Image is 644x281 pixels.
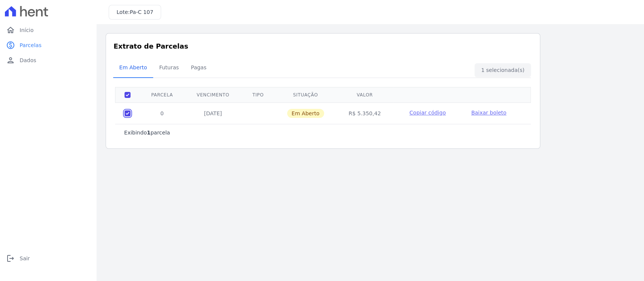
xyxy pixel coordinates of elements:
td: R$ 5.350,42 [337,102,393,124]
th: Tipo [241,87,275,102]
span: Início [20,26,34,34]
a: Futuras [153,58,185,78]
button: Copiar código [402,109,453,116]
th: Situação [275,87,337,102]
a: logoutSair [3,251,94,266]
b: 1 [147,130,151,136]
th: Vencimento [184,87,241,102]
span: Sair [20,255,30,262]
span: Em Aberto [287,109,324,118]
span: Baixar boleto [471,110,506,116]
span: Dados [20,57,36,64]
span: Pagas [186,60,211,75]
a: Em Aberto [113,58,153,78]
span: Copiar código [409,110,446,116]
a: personDados [3,53,94,68]
th: Parcela [140,87,184,102]
td: 0 [140,102,184,124]
span: Em Aberto [115,60,152,75]
a: homeInício [3,23,94,38]
i: home [6,26,15,35]
a: paidParcelas [3,38,94,53]
a: Pagas [185,58,212,78]
i: person [6,56,15,65]
span: Futuras [155,60,183,75]
span: Parcelas [20,41,41,49]
p: Exibindo parcela [124,129,170,136]
td: [DATE] [184,102,241,124]
th: Valor [337,87,393,102]
span: Pa-C 107 [130,9,153,15]
i: logout [6,254,15,263]
h3: Lote: [117,8,153,16]
h3: Extrato de Parcelas [114,41,532,51]
i: paid [6,41,15,50]
a: Baixar boleto [471,109,506,116]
